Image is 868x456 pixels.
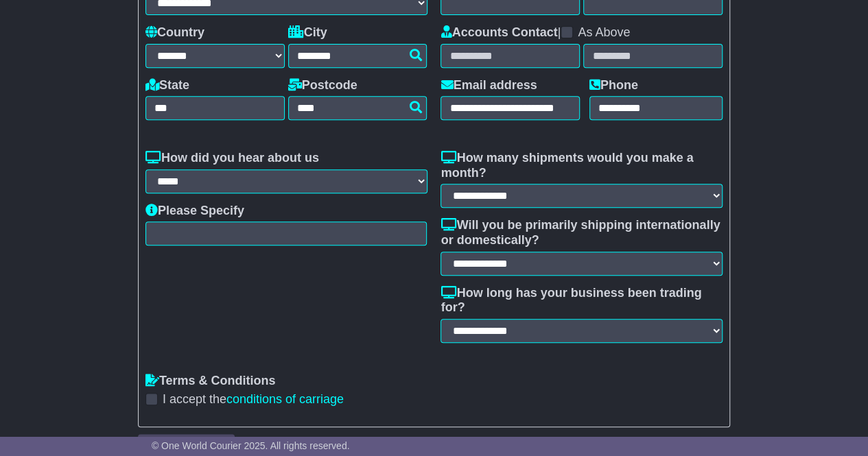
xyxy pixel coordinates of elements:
[145,151,319,166] label: How did you hear about us
[226,392,344,406] a: conditions of carriage
[145,78,189,93] label: State
[145,204,244,219] label: Please Specify
[288,25,327,40] label: City
[152,440,350,451] span: © One World Courier 2025. All rights reserved.
[578,25,630,40] label: As Above
[441,25,557,40] label: Accounts Contact
[589,78,638,93] label: Phone
[145,374,276,389] label: Terms & Conditions
[441,78,537,93] label: Email address
[441,151,723,180] label: How many shipments would you make a month?
[145,25,204,40] label: Country
[163,392,344,407] label: I accept the
[441,286,723,315] label: How long has your business been trading for?
[441,218,723,248] label: Will you be primarily shipping internationally or domestically?
[288,78,357,93] label: Postcode
[441,25,723,44] div: |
